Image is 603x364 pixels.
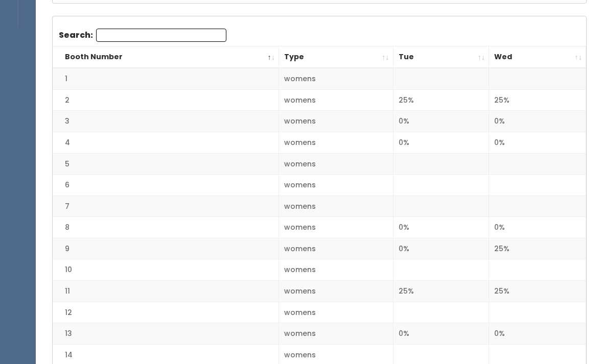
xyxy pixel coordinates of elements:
[393,238,489,259] td: 0%
[489,89,586,111] td: 25%
[393,217,489,238] td: 0%
[53,68,279,89] td: 1
[279,153,393,175] td: womens
[393,281,489,302] td: 25%
[53,302,279,323] td: 12
[393,89,489,111] td: 25%
[279,259,393,281] td: womens
[53,217,279,238] td: 8
[279,196,393,217] td: womens
[53,153,279,175] td: 5
[393,111,489,132] td: 0%
[53,259,279,281] td: 10
[489,111,586,132] td: 0%
[96,29,226,42] input: Search:
[53,281,279,302] td: 11
[489,46,586,68] th: Wed: activate to sort column ascending
[489,323,586,345] td: 0%
[279,89,393,111] td: womens
[53,196,279,217] td: 7
[279,217,393,238] td: womens
[279,302,393,323] td: womens
[279,238,393,259] td: womens
[393,46,489,68] th: Tue: activate to sort column ascending
[279,46,393,68] th: Type: activate to sort column ascending
[53,323,279,345] td: 13
[489,132,586,154] td: 0%
[53,89,279,111] td: 2
[279,111,393,132] td: womens
[279,132,393,154] td: womens
[393,323,489,345] td: 0%
[53,238,279,259] td: 9
[489,238,586,259] td: 25%
[489,217,586,238] td: 0%
[279,323,393,345] td: womens
[279,281,393,302] td: womens
[393,132,489,154] td: 0%
[53,46,279,68] th: Booth Number: activate to sort column descending
[279,175,393,196] td: womens
[53,175,279,196] td: 6
[53,132,279,154] td: 4
[53,111,279,132] td: 3
[279,68,393,89] td: womens
[59,29,226,42] label: Search:
[489,281,586,302] td: 25%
